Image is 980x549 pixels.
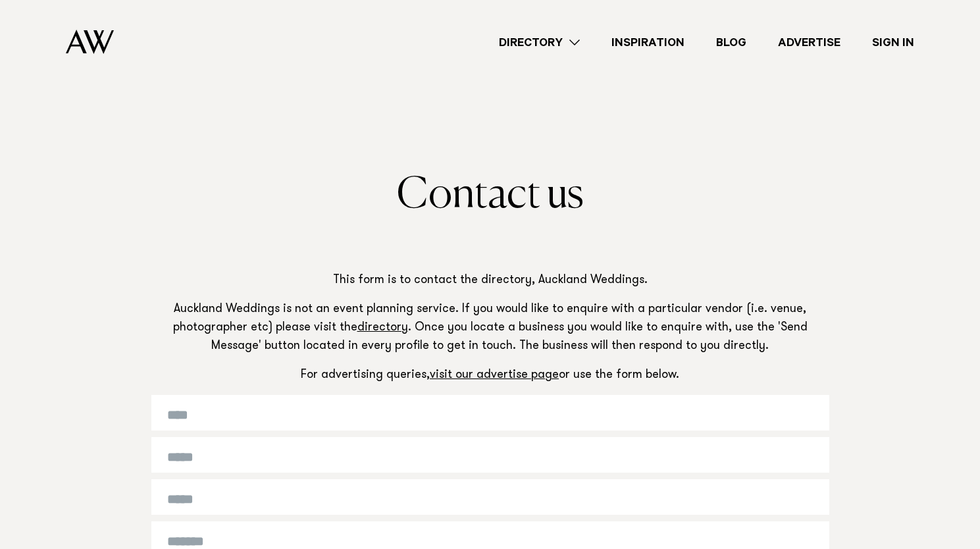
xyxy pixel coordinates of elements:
[430,369,559,381] a: visit our advertise page
[700,34,762,51] a: Blog
[357,322,408,334] a: directory
[483,34,596,51] a: Directory
[151,367,829,385] p: For advertising queries, or use the form below.
[66,30,114,54] img: Auckland Weddings Logo
[151,301,829,356] p: Auckland Weddings is not an event planning service. If you would like to enquire with a particula...
[856,34,930,51] a: Sign In
[596,34,700,51] a: Inspiration
[151,172,829,219] h1: Contact us
[151,272,829,290] p: This form is to contact the directory, Auckland Weddings.
[762,34,856,51] a: Advertise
